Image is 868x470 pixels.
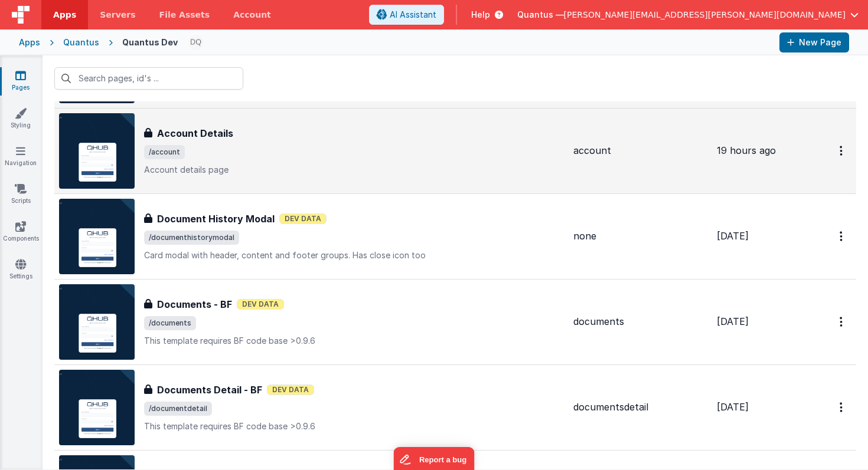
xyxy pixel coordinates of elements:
[144,335,564,347] p: This template requires BF code base >0.9.6
[144,145,185,159] span: /account
[144,164,564,176] p: Account details page
[833,395,851,419] button: Options
[471,9,490,21] span: Help
[122,37,178,48] div: Quantus Dev
[157,212,275,226] h3: Document History Modal
[779,32,849,52] button: New Page
[63,37,99,48] div: Quantus
[157,383,262,397] h3: Documents Detail - BF
[573,144,707,157] div: account
[717,315,749,327] span: [DATE]
[100,9,135,21] span: Servers
[237,299,284,310] span: Dev Data
[573,400,707,414] div: documentsdetail
[573,315,707,328] div: documents
[159,9,210,21] span: File Assets
[717,401,749,413] span: [DATE]
[53,9,76,21] span: Apps
[144,316,196,330] span: /documents
[390,9,436,21] span: AI Assistant
[54,67,243,90] input: Search pages, id's ...
[717,230,749,242] span: [DATE]
[833,224,851,248] button: Options
[279,213,327,224] span: Dev Data
[188,34,204,51] img: 1021820d87a3b39413df04cdda3ae7ec
[19,37,40,48] div: Apps
[573,229,707,243] div: none
[517,9,564,21] span: Quantus —
[157,126,233,140] h3: Account Details
[144,249,564,261] p: Card modal with header, content and footer groups. Has close icon too
[833,310,851,334] button: Options
[144,420,564,432] p: This template requires BF code base >0.9.6
[369,5,444,25] button: AI Assistant
[157,297,232,311] h3: Documents - BF
[517,9,859,21] button: Quantus — [PERSON_NAME][EMAIL_ADDRESS][PERSON_NAME][DOMAIN_NAME]
[144,231,239,245] span: /documenthistorymodal
[717,144,776,156] span: 19 hours ago
[144,402,212,416] span: /documentdetail
[267,384,314,395] span: Dev Data
[564,9,846,21] span: [PERSON_NAME][EMAIL_ADDRESS][PERSON_NAME][DOMAIN_NAME]
[833,139,851,163] button: Options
